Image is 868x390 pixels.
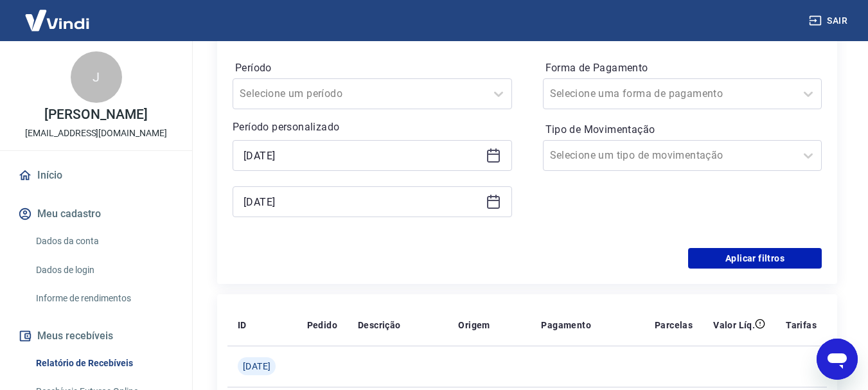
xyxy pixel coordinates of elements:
[44,108,147,121] p: [PERSON_NAME]
[238,319,247,332] p: ID
[688,248,822,269] button: Aplicar filtros
[244,192,481,211] input: Data final
[307,319,337,332] p: Pedido
[655,319,693,332] p: Parcelas
[458,319,490,332] p: Origem
[713,319,755,332] p: Valor Líq.
[15,200,177,228] button: Meu cadastro
[15,1,99,40] img: Vindi
[31,350,177,377] a: Relatório de Recebíveis
[31,257,177,283] a: Dados de login
[233,120,512,135] p: Período personalizado
[545,122,820,137] label: Tipo de Movimentação
[15,161,177,190] a: Início
[817,339,858,380] iframe: Botão para abrir a janela de mensagens
[545,60,820,76] label: Forma de Pagamento
[806,9,853,33] button: Sair
[235,60,509,76] label: Período
[31,228,177,254] a: Dados da conta
[541,319,591,332] p: Pagamento
[25,127,167,140] p: [EMAIL_ADDRESS][DOMAIN_NAME]
[71,51,122,103] div: J
[244,146,481,165] input: Data inicial
[15,322,177,350] button: Meus recebíveis
[31,285,177,312] a: Informe de rendimentos
[786,319,817,332] p: Tarifas
[358,319,401,332] p: Descrição
[243,360,270,373] span: [DATE]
